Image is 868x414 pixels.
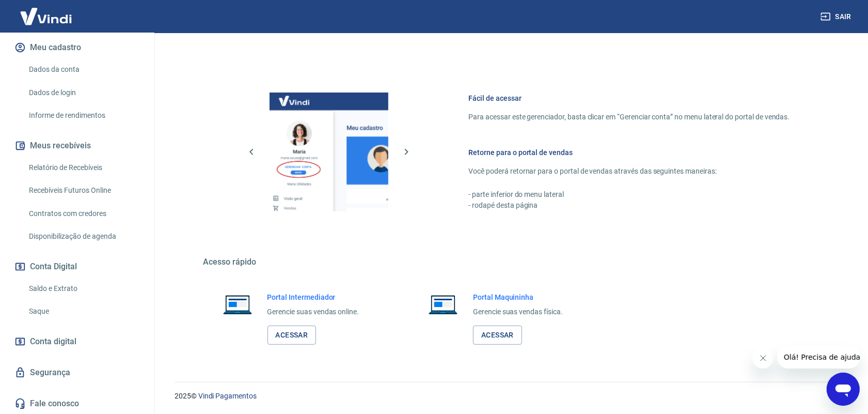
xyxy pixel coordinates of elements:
h6: Fácil de acessar [469,93,790,103]
a: Relatório de Recebíveis [25,157,142,178]
button: Conta Digital [12,255,142,278]
iframe: Fechar mensagem [753,348,774,369]
img: Vindi [12,1,80,32]
p: 2025 © [175,391,843,402]
a: Dados da conta [25,59,142,80]
span: Conta digital [30,334,76,349]
button: Meu cadastro [12,36,142,59]
a: Acessar [267,326,317,345]
p: Gerencie suas vendas física. [473,306,563,317]
iframe: Botão para abrir a janela de mensagens [827,373,860,406]
p: - parte inferior do menu lateral [469,189,790,200]
a: Conta digital [12,330,142,353]
p: Você poderá retornar para o portal de vendas através das seguintes maneiras: [469,166,790,177]
button: Sair [818,7,856,26]
h6: Portal Maquininha [473,292,563,302]
a: Informe de rendimentos [25,105,142,126]
a: Vindi Pagamentos [198,392,257,400]
a: Disponibilização de agenda [25,226,142,247]
img: Imagem de um notebook aberto [216,292,259,317]
img: Imagem de um notebook aberto [421,292,465,317]
a: Segurança [12,361,142,384]
a: Acessar [473,326,522,345]
a: Recebíveis Futuros Online [25,180,142,201]
p: Para acessar este gerenciador, basta clicar em “Gerenciar conta” no menu lateral do portal de ven... [469,112,790,122]
p: Gerencie suas vendas online. [267,306,359,317]
a: Contratos com credores [25,203,142,224]
a: Saldo e Extrato [25,278,142,299]
h6: Retorne para o portal de vendas [469,147,790,158]
button: Meus recebíveis [12,134,142,157]
img: Imagem da dashboard mostrando o botão de gerenciar conta na sidebar no lado esquerdo [270,93,388,211]
iframe: Mensagem da empresa [778,346,860,369]
a: Dados de login [25,82,142,103]
span: Olá! Precisa de ajuda? [6,7,87,16]
h6: Portal Intermediador [267,292,359,302]
a: Saque [25,301,142,322]
h5: Acesso rápido [203,257,815,267]
p: - rodapé desta página [469,200,790,211]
